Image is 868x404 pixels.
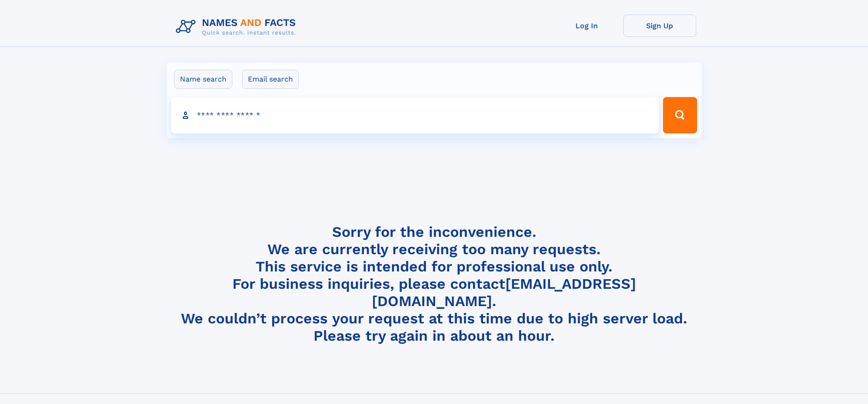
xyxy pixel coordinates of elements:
[174,70,232,89] label: Name search
[172,223,696,345] h4: Sorry for the inconvenience. We are currently receiving too many requests. This service is intend...
[663,97,697,133] button: Search Button
[242,70,299,89] label: Email search
[171,97,659,133] input: search input
[372,275,636,310] a: [EMAIL_ADDRESS][DOMAIN_NAME]
[623,15,696,37] a: Sign Up
[172,15,303,39] img: Logo Names and Facts
[550,15,623,37] a: Log In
